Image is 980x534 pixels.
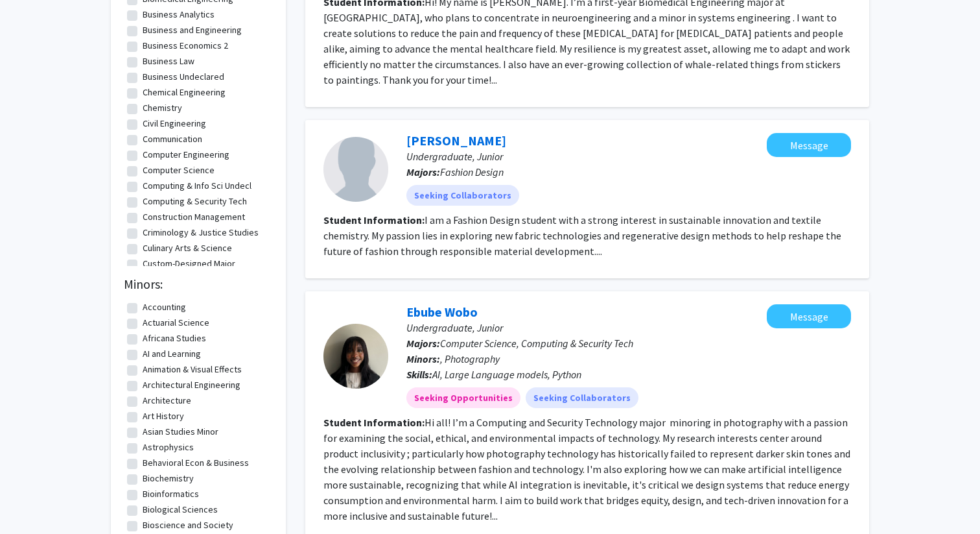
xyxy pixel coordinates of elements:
[143,257,235,271] label: Custom-Designed Major
[143,148,229,162] label: Computer Engineering
[143,70,224,84] label: Business Undeclared
[143,195,247,208] label: Computing & Security Tech
[143,316,209,330] label: Actuarial Science
[143,487,199,501] label: Bioinformatics
[143,179,251,193] label: Computing & Info Sci Undecl
[406,185,519,206] mat-chip: Seeking Collaborators
[406,321,503,334] span: Undergraduate, Junior
[143,518,233,532] label: Bioscience and Society
[143,210,245,224] label: Construction Management
[406,352,440,365] b: Minors:
[143,441,194,454] label: Astrophysics
[124,276,273,292] h2: Minors:
[143,117,206,130] label: Civil Engineering
[10,476,55,524] iframe: Chat
[143,226,259,239] label: Criminology & Justice Studies
[440,352,500,365] span: , Photography
[767,133,851,157] button: Message Kaitlyn Awaya
[143,23,242,37] label: Business and Engineering
[406,304,478,320] a: Ebube Wobo
[143,101,182,115] label: Chemistry
[143,503,218,516] label: Biological Sciences
[143,409,184,423] label: Art History
[440,165,504,178] span: Fashion Design
[406,368,432,381] b: Skills:
[143,132,202,146] label: Communication
[143,472,194,485] label: Biochemistry
[143,425,218,439] label: Asian Studies Minor
[143,39,228,53] label: Business Economics 2
[767,304,851,328] button: Message Ebube Wobo
[143,332,206,345] label: Africana Studies
[323,416,425,429] b: Student Information:
[143,456,249,470] label: Behavioral Econ & Business
[143,241,232,255] label: Culinary Arts & Science
[440,337,633,350] span: Computer Science, Computing & Security Tech
[143,347,201,361] label: AI and Learning
[143,363,242,376] label: Animation & Visual Effects
[143,300,186,314] label: Accounting
[323,416,850,522] fg-read-more: Hi all! I’m a Computing and Security Technology major minoring in photography with a passion for ...
[323,213,425,226] b: Student Information:
[143,8,215,21] label: Business Analytics
[432,368,581,381] span: AI, Large Language models, Python
[406,387,520,408] mat-chip: Seeking Opportunities
[143,164,215,177] label: Computer Science
[143,378,240,392] label: Architectural Engineering
[526,387,638,408] mat-chip: Seeking Collaborators
[143,55,194,68] label: Business Law
[406,337,440,350] b: Majors:
[406,165,440,178] b: Majors:
[143,86,226,99] label: Chemical Engineering
[323,213,841,258] fg-read-more: I am a Fashion Design student with a strong interest in sustainable innovation and textile chemis...
[143,394,191,407] label: Architecture
[406,132,506,149] a: [PERSON_NAME]
[406,150,503,163] span: Undergraduate, Junior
